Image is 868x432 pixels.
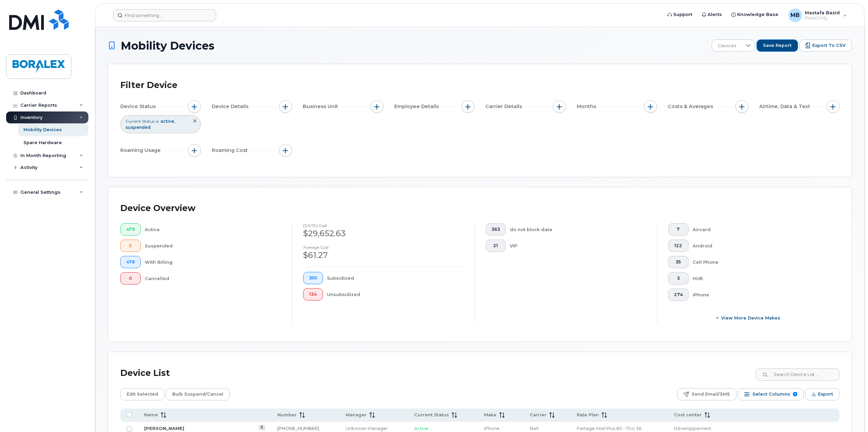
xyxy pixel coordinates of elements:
[259,425,265,430] a: View Last Bill
[145,240,281,252] div: Suspended
[145,223,281,236] div: Active
[303,249,464,261] div: $61.27
[414,426,428,431] span: Active
[277,412,297,418] span: Number
[818,389,833,399] span: Export
[757,39,798,52] button: Save Report
[145,256,281,268] div: With Billing
[120,223,141,236] button: 479
[303,288,323,300] button: 134
[120,200,195,217] div: Device Overview
[674,426,711,431] span: Développement
[668,223,689,236] button: 7
[172,389,223,399] span: Bulk Suspend/Cancel
[491,227,500,232] span: 363
[277,426,319,431] a: [PHONE_NUMBER]
[793,392,797,396] span: 9
[212,147,250,154] span: Roaming Cost
[486,240,506,252] button: 21
[674,292,683,297] span: 274
[126,227,135,232] span: 479
[692,389,730,399] span: Send Email/SMS
[346,412,367,418] span: Manager
[303,223,464,228] h4: [DATE] cost
[693,289,829,301] div: iPhone
[577,412,599,418] span: Rate Plan
[668,103,715,110] span: Costs & Averages
[763,42,792,49] span: Save Report
[346,425,402,432] div: Unknown Manager
[120,147,163,154] span: Roaming Usage
[144,412,158,418] span: Name
[693,272,829,284] div: HUB
[668,312,829,324] button: View More Device Makes
[485,103,524,110] span: Carrier Details
[125,125,151,130] span: suspended
[309,292,317,297] span: 134
[693,256,829,268] div: Cell Phone
[166,388,230,400] button: Bulk Suspend/Cancel
[156,118,159,124] span: is
[309,275,317,281] span: 350
[491,243,500,248] span: 21
[752,389,790,399] span: Select Columns
[738,388,804,400] button: Select Columns 9
[712,40,742,52] span: Devices
[303,272,323,284] button: 350
[486,223,506,236] button: 363
[303,245,464,249] h4: Average cost
[674,259,683,265] span: 35
[530,426,538,431] span: Bell
[668,272,689,284] button: 3
[303,228,464,239] div: $29,652.63
[693,240,829,252] div: Android
[674,227,683,232] span: 7
[721,315,780,321] span: View More Device Makes
[120,256,141,268] button: 478
[812,42,846,49] span: Export to CSV
[805,388,839,400] button: Export
[510,240,646,252] div: VIP
[414,412,449,418] span: Current Status
[120,76,177,94] div: Filter Device
[577,426,641,431] span: Partage intel Plus 80 - 7Go 36
[126,276,135,281] span: 0
[759,103,812,110] span: Airtime, Data & Text
[530,412,546,418] span: Carrier
[484,412,497,418] span: Make
[212,103,250,110] span: Device Details
[120,364,170,382] div: Device List
[674,276,683,281] span: 3
[510,223,646,236] div: do not block data
[668,289,689,301] button: 274
[327,288,464,300] div: Unsubsidized
[668,256,689,268] button: 35
[127,389,158,399] span: Edit Selected
[756,368,839,381] input: Search Device List ...
[674,412,702,418] span: Cost center
[144,426,184,431] a: [PERSON_NAME]
[120,388,164,400] button: Edit Selected
[693,223,829,236] div: Aircard
[674,243,683,248] span: 122
[160,119,175,124] span: active
[120,240,141,252] button: 5
[677,388,736,400] button: Send Email/SMS
[668,240,689,252] button: 122
[394,103,441,110] span: Employee Details
[126,259,135,265] span: 478
[121,40,214,52] span: Mobility Devices
[484,426,500,431] span: iPhone
[125,118,155,124] span: Current Status
[577,103,598,110] span: Months
[303,103,340,110] span: Business Unit
[120,272,141,284] button: 0
[799,39,852,52] button: Export to CSV
[327,272,464,284] div: Subsidized
[145,272,281,284] div: Cancelled
[126,243,135,248] span: 5
[120,103,158,110] span: Device Status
